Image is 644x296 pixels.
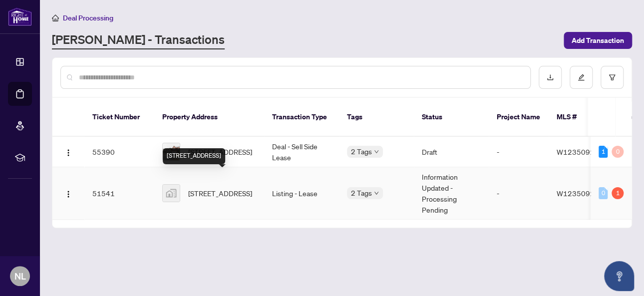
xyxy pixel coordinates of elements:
span: down [374,149,379,154]
button: Logo [60,144,76,160]
div: 1 [612,187,624,199]
img: logo [8,7,32,26]
span: W12350928 [557,147,599,156]
td: Draft [414,137,489,167]
th: Tags [339,98,414,137]
span: W12350928 [557,189,599,198]
button: download [539,66,562,89]
th: Status [414,98,489,137]
td: 55390 [84,137,154,167]
div: 0 [612,146,624,158]
span: [STREET_ADDRESS] [188,146,252,157]
button: Logo [60,185,76,201]
img: thumbnail-img [163,143,180,160]
img: Logo [64,149,72,157]
span: down [374,191,379,196]
td: Information Updated - Processing Pending [414,167,489,220]
span: Add Transaction [572,32,624,48]
span: edit [578,74,585,81]
th: MLS # [549,98,609,137]
span: filter [609,74,616,81]
span: NL [14,269,26,283]
div: [STREET_ADDRESS] [163,148,225,164]
th: Ticket Number [84,98,154,137]
img: thumbnail-img [163,185,180,202]
div: 0 [599,187,608,199]
th: Property Address [154,98,264,137]
td: - [489,137,549,167]
span: Deal Processing [63,13,113,22]
th: Project Name [489,98,549,137]
span: 2 Tags [351,146,372,157]
td: - [489,167,549,220]
button: Add Transaction [564,32,632,49]
span: [STREET_ADDRESS] [188,188,252,199]
div: 1 [599,146,608,158]
th: Transaction Type [264,98,339,137]
td: Listing - Lease [264,167,339,220]
button: Open asap [604,261,634,291]
span: 2 Tags [351,187,372,199]
button: filter [601,66,624,89]
button: edit [570,66,593,89]
span: download [547,74,554,81]
td: Deal - Sell Side Lease [264,137,339,167]
td: 51541 [84,167,154,220]
a: [PERSON_NAME] - Transactions [52,31,225,49]
img: Logo [64,190,72,198]
span: home [52,14,59,21]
